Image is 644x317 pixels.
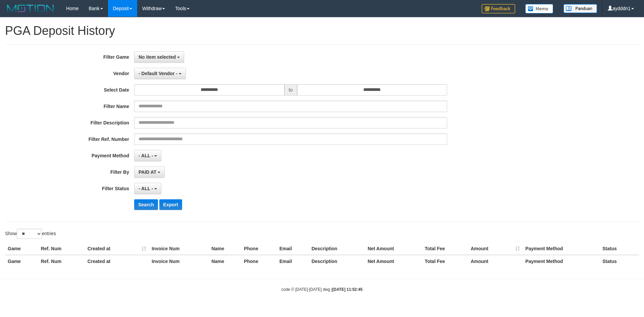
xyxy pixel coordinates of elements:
[5,3,56,13] img: MOTION_logo.png
[5,255,38,267] th: Game
[281,287,363,292] small: code © [DATE]-[DATE] dwg |
[284,84,297,96] span: to
[17,229,42,239] select: Showentries
[38,255,85,267] th: Ref. Num
[134,183,161,194] button: - ALL -
[209,255,241,267] th: Name
[600,255,639,267] th: Status
[525,4,553,13] img: Button%20Memo.svg
[563,4,597,13] img: panduan.png
[422,255,468,267] th: Total Fee
[139,169,156,175] span: PAID AT
[209,243,241,255] th: Name
[85,255,149,267] th: Created at
[139,54,176,60] span: No item selected
[139,186,153,191] span: - ALL -
[134,199,158,210] button: Search
[468,243,523,255] th: Amount
[600,243,639,255] th: Status
[365,255,422,267] th: Net Amount
[159,199,182,210] button: Export
[149,243,209,255] th: Invoice Num
[139,153,153,158] span: - ALL -
[241,255,277,267] th: Phone
[482,4,515,13] img: Feedback.jpg
[277,243,309,255] th: Email
[277,255,309,267] th: Email
[85,243,149,255] th: Created at
[134,150,161,161] button: - ALL -
[332,287,363,292] strong: [DATE] 11:52:45
[523,243,600,255] th: Payment Method
[309,243,365,255] th: Description
[523,255,600,267] th: Payment Method
[134,68,186,79] button: - Default Vendor -
[5,24,639,38] h1: PGA Deposit History
[5,243,38,255] th: Game
[309,255,365,267] th: Description
[38,243,85,255] th: Ref. Num
[139,71,177,76] span: - Default Vendor -
[134,51,184,63] button: No item selected
[5,229,56,239] label: Show entries
[422,243,468,255] th: Total Fee
[149,255,209,267] th: Invoice Num
[468,255,523,267] th: Amount
[134,166,165,178] button: PAID AT
[365,243,422,255] th: Net Amount
[241,243,277,255] th: Phone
